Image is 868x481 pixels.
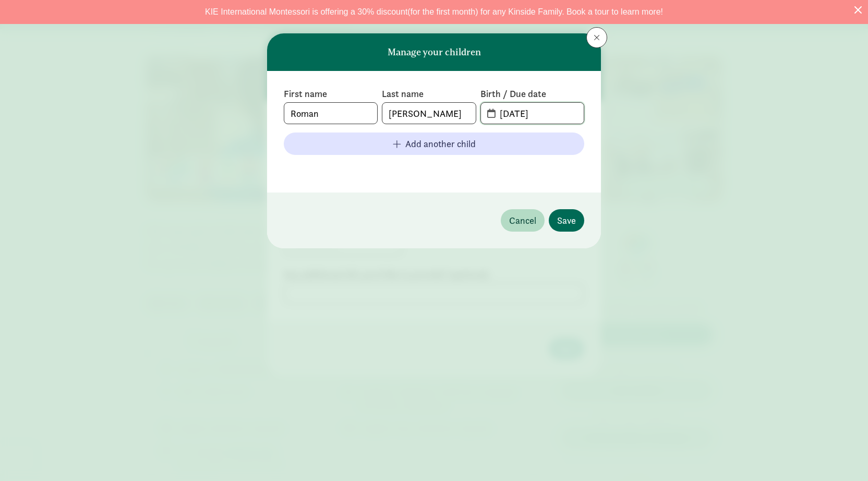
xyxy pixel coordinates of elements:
[382,88,476,100] label: Last name
[509,213,536,227] span: Cancel
[501,209,545,232] button: Cancel
[284,88,378,100] label: First name
[405,137,476,151] span: Add another child
[493,103,584,124] input: MM-DD-YYYY
[557,213,576,227] span: Save
[480,88,584,100] label: Birth / Due date
[549,209,584,232] button: Save
[284,133,584,155] button: Add another child
[388,47,481,57] h6: Manage your children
